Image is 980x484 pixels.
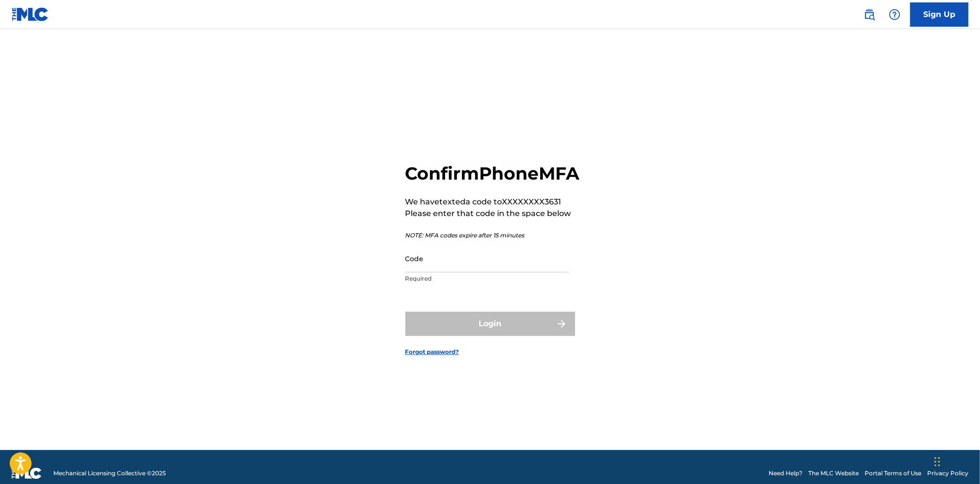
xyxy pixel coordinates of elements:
a: Need Help? [769,469,803,478]
a: Portal Terms of Use [865,469,921,478]
img: search [864,9,875,20]
img: logo [12,467,42,479]
p: We have texted a code to XXXXXXXX3631 [405,196,580,208]
img: MLC Logo [12,7,49,21]
p: Please enter that code in the space below [405,208,580,219]
a: Public Search [860,5,879,24]
a: Privacy Policy [927,469,968,478]
p: NOTE: MFA codes expire after 15 minutes [405,231,580,240]
a: Forgot password? [405,348,459,356]
img: help [889,9,900,20]
div: Help [885,5,904,24]
a: Sign Up [910,2,968,27]
div: Drag [934,447,940,476]
p: Required [405,274,569,283]
h2: Confirm Phone MFA [405,163,580,184]
iframe: Chat Widget [932,437,980,484]
a: The MLC Website [808,469,859,478]
span: Mechanical Licensing Collective © 2025 [53,469,166,478]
